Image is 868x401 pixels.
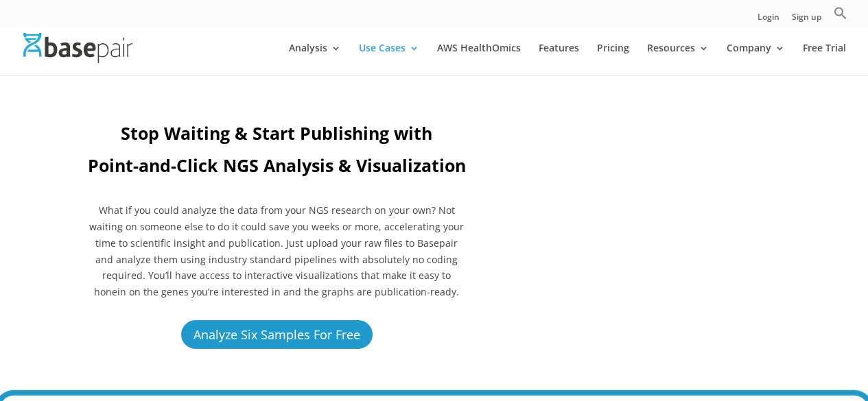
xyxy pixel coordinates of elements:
[289,43,341,75] a: Analysis
[758,13,779,27] a: Login
[23,33,132,62] img: Basepair
[117,285,459,298] span: in on the genes you’re interested in and the graphs are publication-ready.
[727,43,785,75] a: Company
[792,13,821,27] a: Sign up
[437,43,521,75] a: AWS HealthOmics
[121,121,432,145] strong: Stop Waiting & Start Publishing with
[359,43,419,75] a: Use Cases
[88,154,466,177] strong: Point-and-Click NGS Analysis & Visualization
[87,202,467,300] p: What if you could analyze the data from your NGS research on your own? Not waiting on someone els...
[834,6,847,20] svg: Search
[834,6,847,27] a: Search Icon Link
[179,318,375,350] a: Analyze Six Samples For Free
[502,121,816,297] iframe: Basepair - NGS Analysis Simplified
[539,43,579,75] a: Features
[597,43,629,75] a: Pricing
[803,43,846,75] a: Free Trial
[647,43,709,75] a: Resources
